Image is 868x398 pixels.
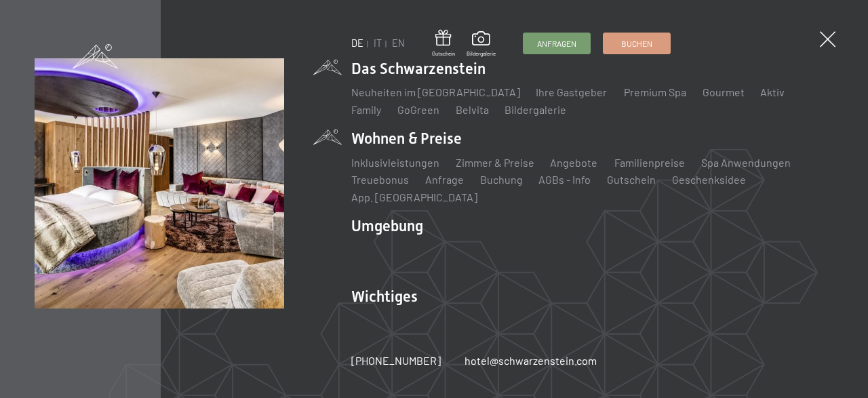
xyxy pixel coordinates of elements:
span: Bildergalerie [467,50,496,58]
span: [PHONE_NUMBER] [351,354,441,367]
a: App. [GEOGRAPHIC_DATA] [351,191,477,203]
a: Aktiv [761,85,785,98]
a: hotel@schwarzenstein.com [465,353,597,368]
a: Buchung [480,173,523,186]
a: Familienpreise [614,156,685,169]
a: AGBs - Info [539,173,591,186]
a: [PHONE_NUMBER] [351,353,441,368]
a: Gourmet [703,85,745,98]
a: Ihre Gastgeber [536,85,608,98]
a: Premium Spa [624,85,686,98]
a: Geschenksidee [673,173,747,186]
a: DE [351,37,363,49]
a: Inklusivleistungen [351,156,439,169]
a: Anfragen [524,33,590,54]
a: Treuebonus [351,173,409,186]
span: Gutschein [432,50,455,58]
a: Bildergalerie [467,31,496,57]
a: Neuheiten im [GEOGRAPHIC_DATA] [351,85,520,98]
a: Bildergalerie [505,103,567,116]
span: Anfragen [537,38,576,49]
a: Angebote [551,156,598,169]
span: Buchen [621,38,652,49]
a: Gutschein [608,173,656,186]
a: Spa Anwendungen [701,156,791,169]
a: GoGreen [397,103,439,116]
a: Buchen [604,33,670,54]
a: IT [374,37,382,49]
a: Zimmer & Preise [456,156,534,169]
a: Belvita [456,103,489,116]
a: Gutschein [432,30,455,58]
a: Family [351,103,381,116]
a: EN [392,37,405,49]
a: Anfrage [425,173,464,186]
